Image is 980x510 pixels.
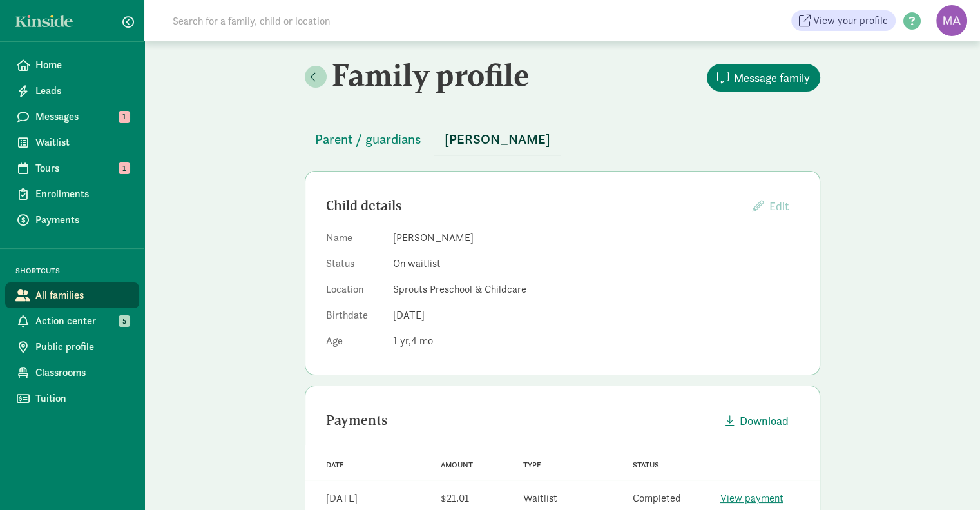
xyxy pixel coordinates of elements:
[35,212,129,228] span: Payments
[35,313,129,329] span: Action center
[441,460,473,469] span: Amount
[305,132,432,147] a: Parent / guardians
[326,230,383,251] dt: Name
[5,181,139,207] a: Enrollments
[715,407,799,435] button: Download
[119,315,130,327] span: 5
[633,491,681,506] div: Completed
[393,308,425,322] span: [DATE]
[5,360,139,386] a: Classrooms
[35,161,129,176] span: Tours
[305,124,432,155] button: Parent / guardians
[35,109,129,124] span: Messages
[393,282,799,297] dd: Sprouts Preschool & Childcare
[740,412,789,429] span: Download
[35,186,129,202] span: Enrollments
[633,460,659,469] span: Status
[720,491,783,505] a: View payment
[35,83,129,99] span: Leads
[326,282,383,302] dt: Location
[326,491,358,506] div: [DATE]
[791,10,896,31] a: View your profile
[742,192,799,220] button: Edit
[326,410,715,431] div: Payments
[315,129,421,150] span: Parent / guardians
[305,57,560,93] h2: Family profile
[523,491,557,506] div: Waitlist
[5,282,139,308] a: All families
[916,448,980,510] iframe: Chat Widget
[5,155,139,181] a: Tours 1
[326,195,742,216] div: Child details
[813,13,888,28] span: View your profile
[434,132,561,147] a: [PERSON_NAME]
[393,230,799,246] dd: [PERSON_NAME]
[35,288,129,303] span: All families
[326,460,344,469] span: Date
[5,334,139,360] a: Public profile
[35,391,129,406] span: Tuition
[5,78,139,104] a: Leads
[35,365,129,380] span: Classrooms
[165,8,526,34] input: Search for a family, child or location
[434,124,561,155] button: [PERSON_NAME]
[5,207,139,233] a: Payments
[769,199,789,213] span: Edit
[5,308,139,334] a: Action center 5
[393,334,411,348] span: 1
[441,491,469,506] div: $21.01
[5,104,139,130] a: Messages 1
[411,334,433,348] span: 4
[5,130,139,155] a: Waitlist
[393,256,799,271] dd: On waitlist
[523,460,541,469] span: Type
[326,333,383,354] dt: Age
[5,386,139,411] a: Tuition
[326,308,383,328] dt: Birthdate
[119,111,130,123] span: 1
[35,339,129,355] span: Public profile
[445,129,550,150] span: [PERSON_NAME]
[35,57,129,73] span: Home
[707,64,820,92] button: Message family
[734,69,810,86] span: Message family
[326,256,383,277] dt: Status
[35,135,129,150] span: Waitlist
[119,162,130,174] span: 1
[5,52,139,78] a: Home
